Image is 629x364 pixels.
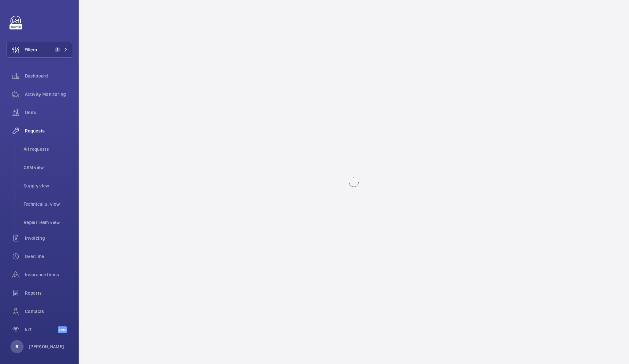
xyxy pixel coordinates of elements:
span: Technical S. view [24,201,72,207]
span: Units [25,109,72,116]
button: Filters1 [7,42,72,58]
span: Overtime [25,253,72,260]
span: Supply view [24,182,72,189]
span: Dashboard [25,73,72,79]
span: IoT [25,326,58,333]
span: 1 [55,47,60,52]
span: All requests [24,146,72,152]
span: Contacts [25,308,72,315]
span: Repair team view [24,219,72,226]
p: [PERSON_NAME] [29,343,64,350]
span: Filters [25,46,37,53]
span: Beta [58,326,67,333]
span: Invoicing [25,235,72,241]
span: Requests [25,128,72,134]
span: Activity Monitoring [25,91,72,97]
span: Insurance items [25,271,72,278]
p: RF [14,343,19,350]
span: Reports [25,290,72,296]
span: CSM view [24,164,72,171]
